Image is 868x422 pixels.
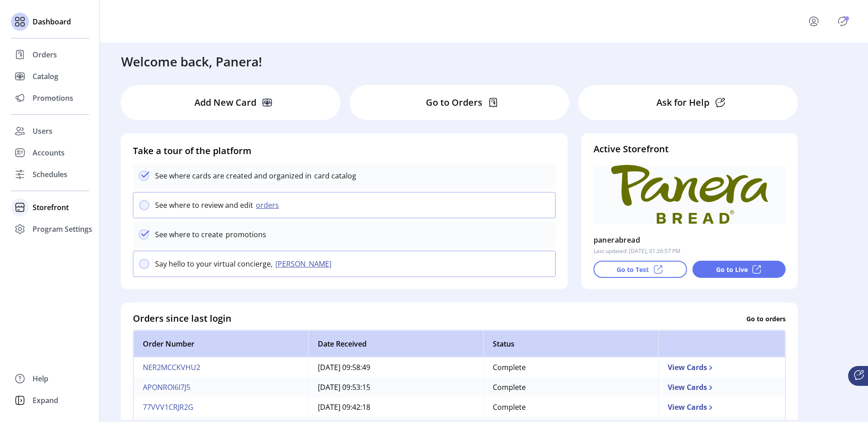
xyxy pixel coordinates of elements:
[33,224,92,234] span: Program Settings
[273,258,337,269] button: [PERSON_NAME]
[33,49,57,60] span: Orders
[483,397,658,417] td: Complete
[658,377,785,397] td: View Cards
[133,312,231,325] h4: Orders since last login
[746,314,786,323] p: Go to orders
[133,377,308,397] td: APONROI6I7J5
[594,142,786,156] h4: Active Storefront
[308,377,483,397] td: [DATE] 09:53:15
[658,397,785,417] td: View Cards
[155,258,273,269] p: Say hello to your virtual concierge,
[835,14,850,28] button: Publisher Panel
[253,200,284,211] button: orders
[155,200,253,211] p: See where to review and edit
[194,96,256,109] p: Add New Card
[308,357,483,377] td: [DATE] 09:58:49
[155,170,311,181] p: See where cards are created and organized in
[33,16,71,27] span: Dashboard
[33,147,65,158] span: Accounts
[617,265,649,274] p: Go to Test
[33,71,58,82] span: Catalog
[33,126,52,136] span: Users
[33,202,69,213] span: Storefront
[33,373,48,384] span: Help
[33,169,67,180] span: Schedules
[33,395,58,406] span: Expand
[133,357,308,377] td: NER2MCCKVHU2
[133,397,308,417] td: 77VVV1CRJR2G
[658,357,785,377] td: View Cards
[656,96,709,109] p: Ask for Help
[483,357,658,377] td: Complete
[308,330,483,357] th: Date Received
[133,144,556,158] h4: Take a tour of the platform
[133,330,308,357] th: Order Number
[426,96,482,109] p: Go to Orders
[308,397,483,417] td: [DATE] 09:42:18
[121,52,262,71] h3: Welcome back, Panera!
[483,377,658,397] td: Complete
[594,247,680,255] p: Last updated: [DATE], 01:26:57 PM
[155,229,223,240] p: See where to create
[716,265,748,274] p: Go to Live
[33,93,73,103] span: Promotions
[223,229,266,240] p: promotions
[311,170,356,181] p: card catalog
[483,330,658,357] th: Status
[796,10,835,32] button: menu
[594,233,640,247] p: panerabread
